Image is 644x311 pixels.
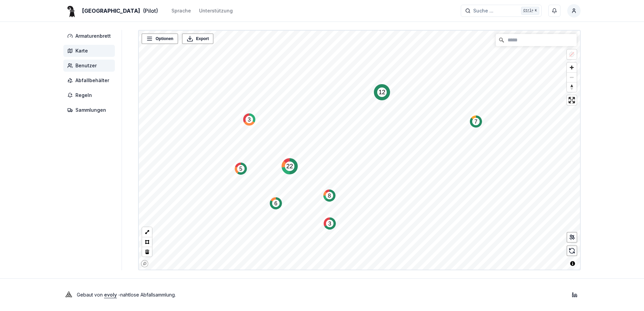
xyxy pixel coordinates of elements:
text: 3 [328,221,331,227]
a: Regeln [63,89,118,101]
span: [GEOGRAPHIC_DATA] [82,7,140,15]
text: 8 [328,193,331,199]
a: Mapbox logo [141,260,149,268]
div: Sprache [171,7,191,14]
input: Suche [496,34,577,46]
button: Delete [142,247,152,256]
a: Sammlungen [63,104,118,116]
button: Suche ...Ctrl+K [461,5,542,17]
p: Gebaut von - nahtlose Abfallsammlung . [77,290,176,300]
span: Abfallbehälter [75,77,109,84]
div: Map marker [324,217,336,230]
span: Optionen [156,35,173,42]
button: Zoom out [567,72,577,82]
span: Benutzer [75,62,97,69]
div: Map marker [374,84,390,100]
a: Armaturenbrett [63,30,118,42]
text: 7 [475,119,478,125]
button: Reset bearing to north [567,82,577,92]
a: Benutzer [63,60,118,72]
span: Sammlungen [75,107,106,113]
div: Map marker [270,197,282,209]
button: Enter fullscreen [567,95,577,105]
text: 22 [286,163,293,170]
button: Toggle attribution [569,260,577,268]
a: Unterstützung [199,7,233,15]
button: Polygon tool (p) [142,237,152,247]
button: LineString tool (l) [142,227,152,237]
img: Basel Logo [63,3,79,19]
text: 5 [239,166,243,172]
a: [GEOGRAPHIC_DATA](Pilot) [63,7,158,15]
a: evoly [104,292,117,298]
canvas: Map [139,31,582,271]
text: 12 [379,89,385,96]
text: 3 [248,117,251,123]
a: Abfallbehälter [63,74,118,87]
button: Sprache [171,7,191,15]
span: Armaturenbrett [75,33,111,39]
a: Karte [63,45,118,57]
div: Map marker [243,113,255,126]
div: Map marker [323,189,335,202]
div: Map marker [282,158,298,174]
img: Evoly Logo [63,289,74,300]
button: Zoom in [567,63,577,72]
button: Location not available [567,49,577,59]
div: Map marker [470,115,482,128]
span: Karte [75,47,88,54]
span: (Pilot) [143,7,158,15]
text: 6 [275,201,278,206]
span: Suche ... [473,7,493,14]
div: Map marker [235,163,247,175]
span: Regeln [75,92,92,99]
span: Export [196,35,209,42]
